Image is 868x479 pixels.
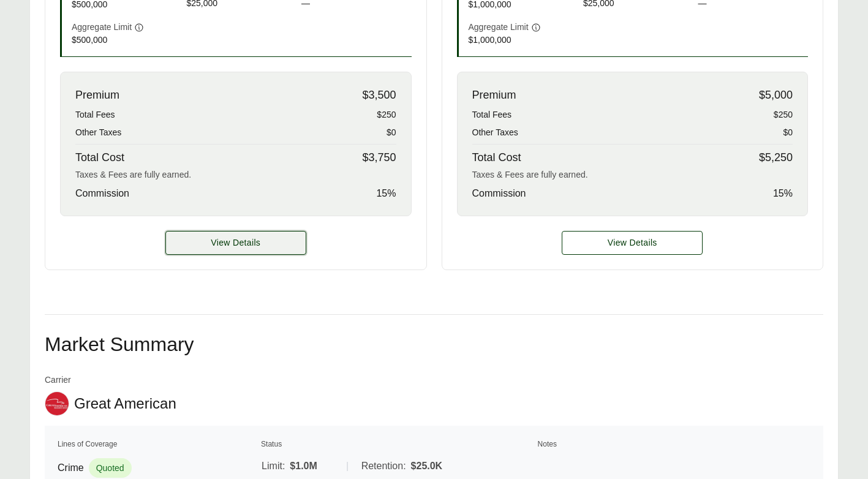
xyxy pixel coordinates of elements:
[74,394,176,413] span: Great American
[469,21,529,34] span: Aggregate Limit
[290,459,317,473] span: $1.0M
[562,231,703,255] a: Option B details
[362,149,396,166] span: $3,750
[773,186,793,201] span: 15 %
[537,438,811,450] th: Notes
[774,108,793,121] span: $250
[759,87,793,104] span: $5,000
[75,87,119,104] span: Premium
[75,186,129,201] span: Commission
[472,149,521,166] span: Total Cost
[387,126,396,139] span: $0
[45,392,69,415] img: Great American
[362,87,396,104] span: $3,500
[72,34,182,47] span: $500,000
[45,334,823,354] h2: Market Summary
[165,231,306,255] button: View Details
[608,236,657,249] span: View Details
[361,459,406,473] span: Retention:
[260,438,534,450] th: Status
[376,186,396,201] span: 15 %
[72,21,132,34] span: Aggregate Limit
[75,149,124,166] span: Total Cost
[472,186,526,201] span: Commission
[562,231,703,255] button: View Details
[783,126,793,139] span: $0
[262,459,285,473] span: Limit:
[472,87,516,104] span: Premium
[472,168,793,181] div: Taxes & Fees are fully earned.
[58,461,84,475] span: Crime
[75,168,396,181] div: Taxes & Fees are fully earned.
[89,458,132,478] span: Quoted
[469,34,579,47] span: $1,000,000
[75,126,121,139] span: Other Taxes
[211,236,260,249] span: View Details
[165,231,306,255] a: Option A details
[57,438,258,450] th: Lines of Coverage
[45,374,176,387] span: Carrier
[411,459,443,473] span: $25.0K
[472,126,518,139] span: Other Taxes
[472,108,512,121] span: Total Fees
[377,108,396,121] span: $250
[346,461,349,471] span: |
[759,149,793,166] span: $5,250
[75,108,115,121] span: Total Fees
